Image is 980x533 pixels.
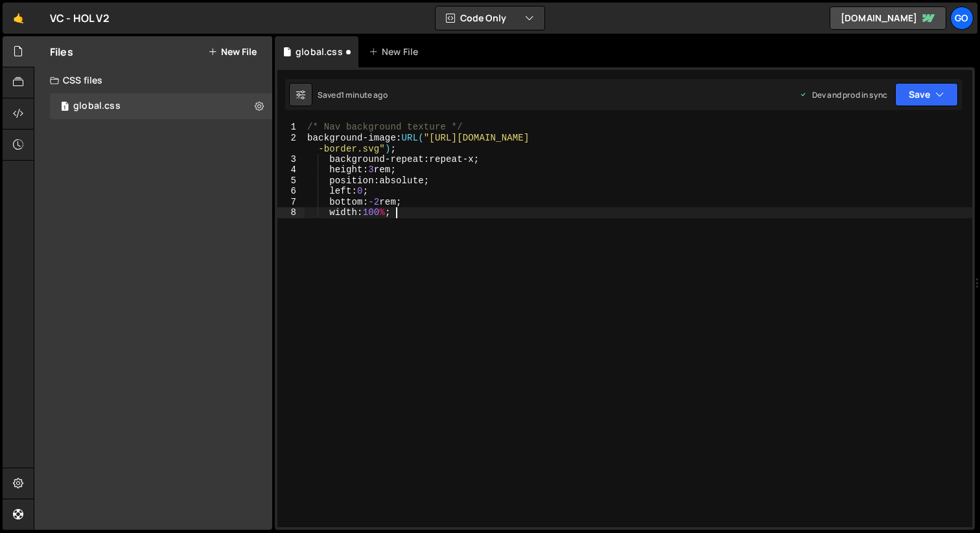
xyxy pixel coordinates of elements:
[34,67,272,93] div: CSS files
[277,197,305,208] div: 7
[50,93,272,119] div: global.css
[895,83,958,106] button: Save
[277,154,305,165] div: 3
[277,207,305,218] div: 8
[61,102,69,113] span: 1
[277,176,305,187] div: 5
[277,122,305,133] div: 1
[318,89,388,100] div: Saved
[950,6,974,30] a: Go
[208,47,257,57] button: New File
[369,45,423,58] div: New File
[277,164,305,176] div: 4
[277,186,305,197] div: 6
[799,89,887,100] div: Dev and prod in sync
[50,45,73,59] h2: Files
[50,10,110,26] div: VC - HOL V2
[341,89,388,100] div: 1 minute ago
[73,100,121,112] div: global.css
[3,3,34,34] a: 🤙
[436,6,544,30] button: Code Only
[830,6,946,30] a: [DOMAIN_NAME]
[296,45,343,58] div: global.css
[277,133,305,154] div: 2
